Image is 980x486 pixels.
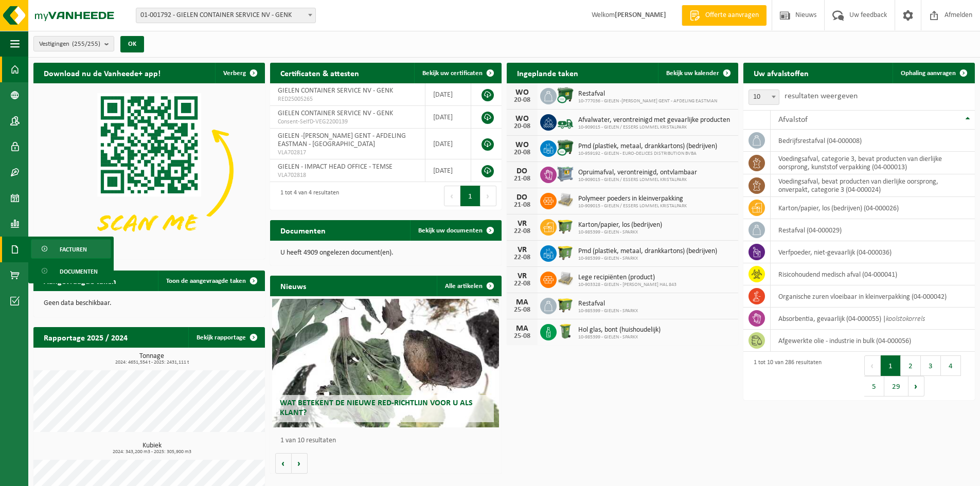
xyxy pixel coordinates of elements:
div: MA [512,298,532,307]
div: WO [512,88,532,97]
div: 22-08 [512,228,532,235]
img: WB-1100-CU [557,86,574,104]
span: Documenten [60,262,98,281]
span: GIELEN - IMPACT HEAD OFFICE - TEMSE [278,163,393,171]
span: Wat betekent de nieuwe RED-richtlijn voor u als klant? [280,399,473,417]
span: GIELEN CONTAINER SERVICE NV - GENK [278,87,393,95]
td: organische zuren vloeibaar in kleinverpakking (04-000042) [771,285,975,308]
img: PB-AP-0800-MET-02-01 [557,165,574,183]
p: 1 van 10 resultaten [280,437,496,444]
span: Vestigingen [39,37,100,52]
a: Bekijk rapportage [188,327,264,348]
span: 10-985399 - GIELEN - SPARKX [578,334,661,340]
h3: Kubiek [39,442,265,455]
a: Bekijk uw certificaten [414,63,501,83]
a: Bekijk uw documenten [410,220,501,241]
button: Previous [444,186,460,206]
img: LP-PA-00000-WDN-11 [557,270,574,287]
div: VR [512,272,532,280]
div: MA [512,325,532,333]
div: 20-08 [512,123,532,130]
button: 5 [864,376,884,397]
span: VLA702818 [278,171,417,179]
button: 4 [941,355,961,376]
div: WO [512,141,532,149]
span: Pmd (plastiek, metaal, drankkartons) (bedrijven) [578,142,717,151]
span: 10-777036 - GIELEN -[PERSON_NAME] GENT - AFDELING EASTMAN [578,98,717,104]
button: Vestigingen(255/255) [33,36,114,51]
div: 22-08 [512,280,532,287]
td: [DATE] [425,129,471,159]
span: Opruimafval, verontreinigd, ontvlambaar [578,169,697,177]
a: Bekijk uw kalender [658,63,737,83]
span: Offerte aanvragen [703,10,761,21]
td: absorbentia, gevaarlijk (04-000055) | [771,308,975,330]
div: DO [512,167,532,175]
span: Ophaling aanvragen [901,70,956,77]
span: GIELEN CONTAINER SERVICE NV - GENK [278,110,393,117]
button: 1 [881,355,901,376]
span: VLA702817 [278,149,417,157]
div: 22-08 [512,254,532,261]
img: Download de VHEPlus App [33,83,265,257]
span: 10-909015 - GIELEN / ESSERS LOMMEL KRISTALPARK [578,124,730,131]
img: WB-1100-HPE-GN-50 [557,296,574,314]
h2: Documenten [270,220,336,240]
p: Geen data beschikbaar. [44,300,255,307]
button: OK [120,36,144,52]
span: 10-985399 - GIELEN - SPARKX [578,229,662,236]
i: koolstokorrels [886,315,925,323]
div: WO [512,115,532,123]
h2: Uw afvalstoffen [743,63,819,83]
td: verfpoeder, niet-gevaarlijk (04-000036) [771,241,975,263]
div: 20-08 [512,97,532,104]
span: Lege recipiënten (product) [578,274,676,282]
span: RED25005265 [278,95,417,103]
span: 2024: 4651,554 t - 2025: 2431,111 t [39,360,265,365]
h3: Tonnage [39,353,265,365]
span: Bekijk uw certificaten [422,70,483,77]
h2: Ingeplande taken [507,63,589,83]
td: voedingsafval, bevat producten van dierlijke oorsprong, onverpakt, categorie 3 (04-000024) [771,174,975,197]
span: Consent-SelfD-VEG2200139 [278,118,417,126]
img: WB-1100-HPE-GN-50 [557,218,574,235]
button: Volgende [292,453,308,474]
span: 10-959192 - GIELEN - EURO-DELICES DISTRIBUTION BVBA [578,151,717,157]
button: 2 [901,355,921,376]
span: 10-909015 - GIELEN / ESSERS LOMMEL KRISTALPARK [578,177,697,183]
div: DO [512,193,532,202]
h2: Download nu de Vanheede+ app! [33,63,171,83]
td: restafval (04-000029) [771,219,975,241]
img: WB-1100-HPE-GN-50 [557,244,574,261]
span: 10-909015 - GIELEN / ESSERS LOMMEL KRISTALPARK [578,203,687,209]
a: Facturen [31,239,111,259]
count: (255/255) [72,41,100,47]
span: Hol glas, bont (huishoudelijk) [578,326,661,334]
td: afgewerkte olie - industrie in bulk (04-000056) [771,330,975,352]
span: Restafval [578,300,638,308]
div: 21-08 [512,202,532,209]
button: Next [480,186,496,206]
label: resultaten weergeven [785,92,858,100]
a: Ophaling aanvragen [893,63,974,83]
span: Bekijk uw documenten [418,227,483,234]
span: Karton/papier, los (bedrijven) [578,221,662,229]
button: Verberg [215,63,264,83]
span: Polymeer poeders in kleinverpakking [578,195,687,203]
button: 1 [460,186,480,206]
button: Next [908,376,924,397]
span: GIELEN -[PERSON_NAME] GENT - AFDELING EASTMAN - [GEOGRAPHIC_DATA] [278,132,406,148]
span: Bekijk uw kalender [666,70,719,77]
button: Vorige [275,453,292,474]
a: Documenten [31,261,111,281]
img: LP-PA-00000-WDN-11 [557,191,574,209]
a: Toon de aangevraagde taken [158,271,264,291]
td: risicohoudend medisch afval (04-000041) [771,263,975,285]
span: 10-985399 - GIELEN - SPARKX [578,256,717,262]
span: 10 [749,89,779,105]
a: Alle artikelen [437,276,501,296]
div: 21-08 [512,175,532,183]
h2: Nieuws [270,276,316,296]
td: [DATE] [425,83,471,106]
span: Toon de aangevraagde taken [166,278,246,284]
